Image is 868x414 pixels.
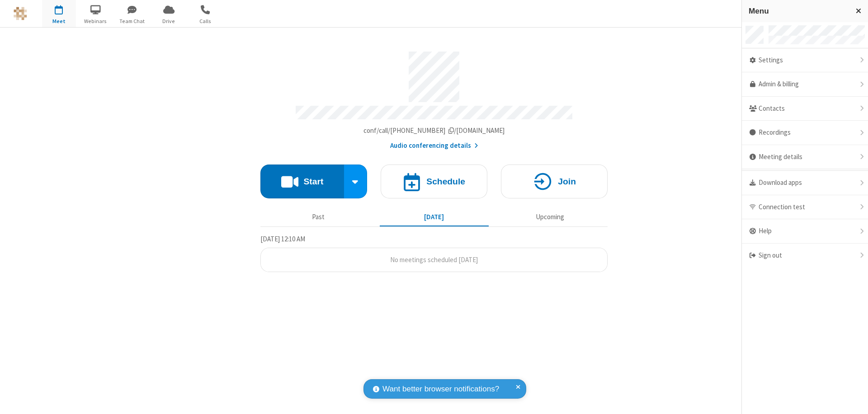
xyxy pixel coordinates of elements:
span: Webinars [79,17,113,25]
section: Today's Meetings [260,234,608,273]
div: Download apps [742,171,868,195]
button: Copy my meeting room linkCopy my meeting room link [363,126,505,136]
section: Account details [260,45,608,151]
button: Start [260,165,344,198]
h4: Join [558,177,576,186]
span: No meetings scheduled [DATE] [390,255,478,264]
button: Schedule [381,165,487,198]
span: Team Chat [115,17,149,25]
button: Join [501,165,608,198]
div: Settings [742,48,868,73]
div: Contacts [742,97,868,121]
h3: Menu [749,7,848,15]
div: Recordings [742,121,868,145]
button: Past [264,208,373,226]
span: Meet [42,17,76,25]
button: Upcoming [495,208,604,226]
span: Copy my meeting room link [363,126,505,135]
span: Want better browser notifications? [382,383,499,395]
h4: Schedule [426,177,465,186]
div: Meeting details [742,145,868,169]
a: Admin & billing [742,72,868,97]
div: Connection test [742,195,868,220]
span: [DATE] 12:10 AM [260,235,305,243]
span: Drive [152,17,186,25]
div: Start conference options [344,165,368,198]
h4: Start [303,177,323,186]
div: Sign out [742,244,868,268]
span: Calls [189,17,222,25]
button: Audio conferencing details [390,141,478,151]
div: Help [742,219,868,244]
img: QA Selenium DO NOT DELETE OR CHANGE [14,7,27,20]
button: [DATE] [380,208,489,226]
